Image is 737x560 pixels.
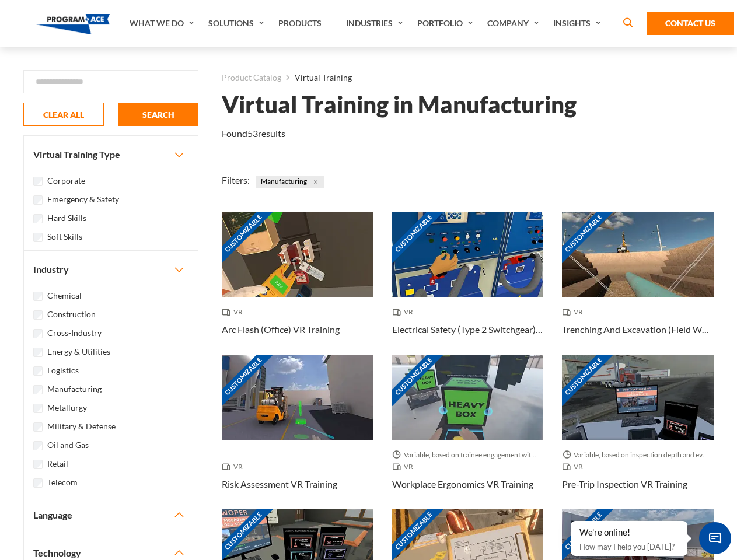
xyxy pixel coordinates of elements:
button: Industry [24,251,198,288]
a: Customizable Thumbnail - Electrical Safety (Type 2 Switchgear) VR Training VR Electrical Safety (... [392,212,544,355]
input: Logistics [33,366,43,376]
p: Found results [222,127,285,141]
label: Military & Defense [47,420,116,433]
p: How may I help you [DATE]? [579,540,679,554]
input: Metallurgy [33,404,43,413]
a: Customizable Thumbnail - Risk Assessment VR Training VR Risk Assessment VR Training [222,355,373,509]
label: Telecom [47,476,78,489]
input: Oil and Gas [33,441,43,450]
span: Chat Widget [699,522,731,554]
input: Construction [33,310,43,320]
label: Chemical [47,289,82,302]
input: Cross-Industry [33,329,43,338]
a: Contact Us [647,12,734,35]
span: VR [562,461,588,473]
span: VR [392,306,418,318]
label: Corporate [47,174,85,187]
img: Program-Ace [36,14,110,34]
label: Energy & Utilities [47,345,110,358]
h3: Risk Assessment VR Training [222,477,337,491]
span: Manufacturing [256,176,324,188]
label: Logistics [47,364,79,377]
span: VR [222,306,247,318]
span: VR [392,461,418,473]
button: Close [309,176,322,188]
input: Telecom [33,478,43,488]
h3: Workplace Ergonomics VR Training [392,477,533,491]
label: Retail [47,457,68,470]
em: 53 [247,128,258,139]
a: Customizable Thumbnail - Trenching And Excavation (Field Work) VR Training VR Trenching And Excav... [562,212,714,355]
input: Corporate [33,177,43,186]
input: Retail [33,460,43,469]
input: Emergency & Safety [33,195,43,205]
a: Customizable Thumbnail - Pre-Trip Inspection VR Training Variable, based on inspection depth and ... [562,355,714,509]
input: Chemical [33,292,43,301]
label: Hard Skills [47,212,86,225]
h3: Arc Flash (Office) VR Training [222,323,340,337]
input: Military & Defense [33,422,43,432]
label: Emergency & Safety [47,193,119,206]
label: Soft Skills [47,230,82,243]
input: Soft Skills [33,233,43,242]
span: VR [562,306,588,318]
label: Construction [47,308,96,321]
li: Virtual Training [281,70,352,85]
span: Variable, based on inspection depth and event interaction. [562,449,714,461]
span: Filters: [222,174,250,185]
a: Customizable Thumbnail - Arc Flash (Office) VR Training VR Arc Flash (Office) VR Training [222,212,373,355]
input: Manufacturing [33,385,43,394]
h3: Pre-Trip Inspection VR Training [562,477,687,491]
label: Cross-Industry [47,327,102,339]
div: We're online! [579,527,679,538]
label: Oil and Gas [47,439,89,452]
h1: Virtual Training in Manufacturing [222,94,577,115]
button: Virtual Training Type [24,136,198,173]
button: CLEAR ALL [23,103,104,126]
input: Energy & Utilities [33,348,43,357]
label: Manufacturing [47,383,102,395]
input: Hard Skills [33,214,43,223]
a: Customizable Thumbnail - Workplace Ergonomics VR Training Variable, based on trainee engagement w... [392,355,544,509]
h3: Electrical Safety (Type 2 Switchgear) VR Training [392,323,544,337]
label: Metallurgy [47,401,87,414]
span: Variable, based on trainee engagement with exercises. [392,449,544,461]
button: Language [24,496,198,534]
h3: Trenching And Excavation (Field Work) VR Training [562,323,714,337]
span: VR [222,461,247,473]
a: Product Catalog [222,70,281,85]
nav: breadcrumb [222,70,714,85]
